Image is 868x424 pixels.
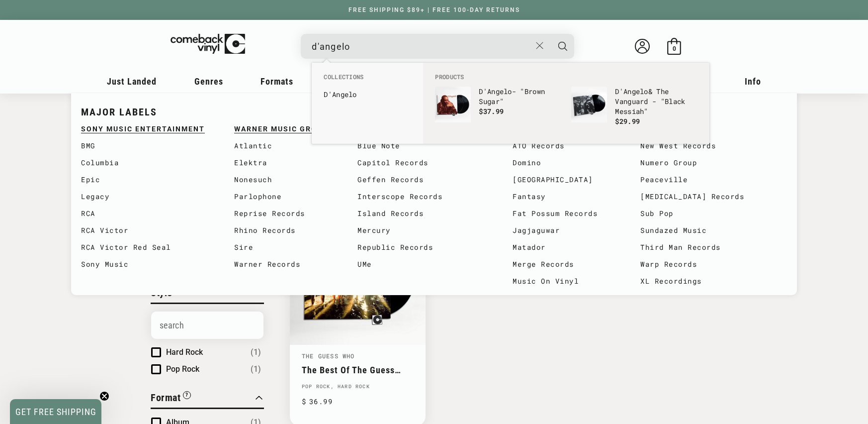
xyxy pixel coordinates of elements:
[673,45,676,52] span: 0
[15,407,96,417] span: GET FREE SHIPPING
[166,347,203,357] span: Hard Rock
[640,171,787,188] a: Peaceville
[435,87,561,134] a: D'Angelo - "Brown Sugar" D'Angelo- "Brown Sugar" $37.99
[81,188,234,205] a: Legacy
[339,6,530,13] a: FREE SHIPPING $89+ | FREE 100-DAY RETURNS
[357,205,493,222] a: Island Records
[260,76,293,87] span: Formats
[302,352,355,360] a: The Guess Who
[513,154,640,171] a: Domino
[430,73,702,82] li: Products
[640,137,787,154] a: New West Records
[566,82,702,139] li: products: D'Angelo & The Vanguard - "Black Messiah"
[312,63,423,107] div: Collections
[234,137,357,154] a: Atlantic
[81,137,234,154] a: BMG
[615,87,648,96] b: D'Angelo
[251,363,261,375] span: Number of products: (1)
[319,87,416,103] li: collections: D'Angelo
[640,205,787,222] a: Sub Pop
[513,171,640,188] a: [GEOGRAPHIC_DATA]
[151,392,180,404] span: Format
[640,154,787,171] a: Numero Group
[81,205,234,222] a: RCA
[357,154,493,171] a: Capitol Records
[107,76,157,87] span: Just Landed
[251,346,261,358] span: Number of products: (1)
[312,36,531,57] input: When autocomplete results are available use up and down arrows to review and enter to select
[151,287,173,299] span: Style
[513,256,640,273] a: Merge Records
[234,171,357,188] a: Nonesuch
[513,273,640,290] a: Music On Vinyl
[550,34,575,59] button: Search
[513,137,640,154] a: ATO Records
[745,76,761,87] span: Info
[479,87,561,106] p: - "Brown Sugar"
[324,90,411,100] a: D'Angelo
[194,76,223,87] span: Genres
[640,273,787,290] a: XL Recordings
[513,205,640,222] a: Fat Possum Records
[99,391,109,401] button: Close teaser
[513,222,640,239] a: Jagjaguwar
[302,365,414,375] a: The Best Of The Guess Who
[531,35,549,57] button: Close
[357,188,493,205] a: Interscope Records
[571,87,697,134] a: D'Angelo & The Vanguard - "Black Messiah" D'Angelo& The Vanguard - "Black Messiah" $29.99
[319,73,416,87] li: Collections
[81,171,234,188] a: Epic
[513,239,640,256] a: Matador
[357,222,493,239] a: Mercury
[234,256,357,273] a: Warner Records
[151,312,263,339] input: Search Options
[571,87,607,122] img: D'Angelo & The Vanguard - "Black Messiah"
[81,239,234,256] a: RCA Victor Red Seal
[479,87,512,96] b: D'Angelo
[234,239,357,256] a: Sire
[640,188,787,205] a: [MEDICAL_DATA] Records
[357,171,493,188] a: Geffen Records
[151,390,191,408] button: Filter by Format
[357,256,493,273] a: UMe
[513,188,640,205] a: Fantasy
[423,63,709,144] div: Products
[357,137,493,154] a: Blue Note
[640,120,787,137] a: Mute
[615,87,697,116] p: & The Vanguard - "Black Messiah"
[479,106,504,116] span: $37.99
[166,364,199,374] span: Pop Rock
[615,116,640,126] span: $29.99
[234,205,357,222] a: Reprise Records
[234,188,357,205] a: Parlophone
[640,256,787,273] a: Warp Records
[10,399,101,424] div: GET FREE SHIPPINGClose teaser
[357,239,493,256] a: Republic Records
[301,34,574,59] div: Search
[640,222,787,239] a: Sundazed Music
[81,154,234,171] a: Columbia
[640,239,787,256] a: Third Man Records
[234,222,357,239] a: Rhino Records
[81,256,234,273] a: Sony Music
[430,82,566,139] li: products: D'Angelo - "Brown Sugar"
[435,87,471,122] img: D'Angelo - "Brown Sugar"
[234,154,357,171] a: Elektra
[81,222,234,239] a: RCA Victor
